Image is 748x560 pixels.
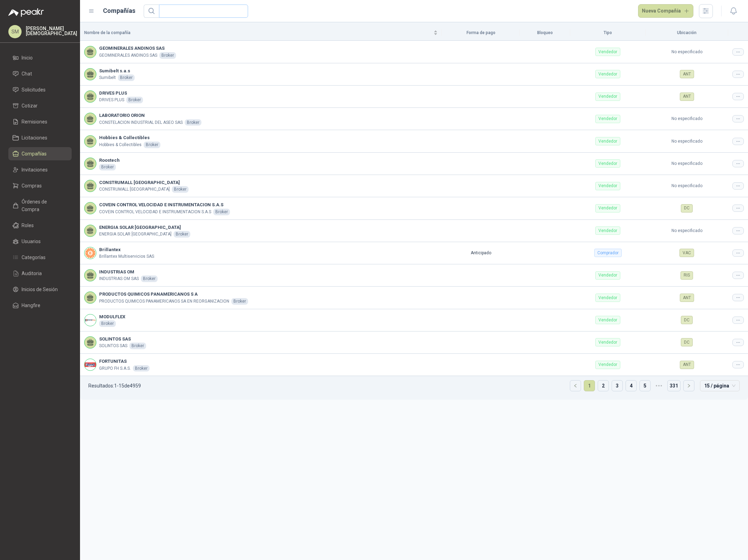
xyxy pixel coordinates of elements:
p: DRIVES PLUS [99,97,124,103]
span: Inicios de Sesión [22,286,58,293]
span: Hangfire [22,302,40,309]
a: Nueva Compañía [638,4,694,18]
div: Vendedor [595,338,620,346]
p: GRUPO FH S.A.S. [99,365,131,372]
a: Inicios de Sesión [8,283,72,296]
div: Vendedor [595,226,620,235]
div: DC [681,338,693,346]
p: INDUSTRIAS OM SAS [99,275,139,282]
div: VAC [679,249,694,257]
p: No especificado [650,227,724,234]
span: 15 / página [704,381,735,391]
img: Company Logo [85,314,96,326]
p: CONSTRUMALL [GEOGRAPHIC_DATA] [99,186,170,193]
a: Categorías [8,251,72,264]
span: Invitaciones [22,166,48,174]
a: 4 [626,381,636,391]
div: Vendedor [595,182,620,190]
p: Brillantex Multiservicios SAS [99,253,154,260]
div: DC [681,204,693,213]
div: Broker [159,52,176,59]
div: Broker [133,365,150,372]
img: Company Logo [85,359,96,370]
a: Usuarios [8,235,72,248]
span: Solicitudes [22,86,46,94]
th: Ubicación [646,25,728,41]
span: Nombre de la compañía [84,30,432,36]
li: 5 páginas siguientes [653,380,665,391]
th: Nombre de la compañía [80,25,442,41]
li: 1 [584,380,595,391]
div: Broker [144,142,160,148]
span: Cotizar [22,102,38,110]
span: Licitaciones [22,134,47,142]
p: No especificado [650,115,724,122]
li: Página siguiente [683,380,694,391]
div: ANT [680,93,694,101]
a: 5 [640,381,650,391]
div: Broker [129,343,146,349]
b: ENERGIA SOLAR [GEOGRAPHIC_DATA] [99,224,190,231]
div: Broker [172,186,189,193]
li: 2 [598,380,609,391]
span: Compañías [22,150,47,158]
span: ••• [653,380,665,391]
a: Cotizar [8,99,72,112]
th: Bloqueo [520,25,570,41]
a: Solicitudes [8,83,72,96]
span: Auditoria [22,270,42,277]
li: 3 [612,380,623,391]
th: Tipo [570,25,645,41]
th: Forma de pago [442,25,520,41]
b: Sumibelt s.a.s [99,67,135,74]
div: Broker [118,74,135,81]
span: Inicio [22,54,33,62]
p: No especificado [650,49,724,55]
span: right [687,384,691,388]
div: Broker [231,298,248,305]
a: Inicio [8,51,72,64]
p: SOLINTOS SAS [99,343,127,349]
div: ANT [680,361,694,369]
p: COVEIN CONTROL VELOCIDAD E INSTRUMENTACION S.A.S [99,209,211,215]
a: Invitaciones [8,163,72,176]
p: CONSTELACION INDUSTRIAL DEL ASEO SAS [99,119,183,126]
a: Hangfire [8,299,72,312]
p: GEOMINERALES ANDINOS SAS [99,52,157,59]
p: PRODUCTOS QUIMICOS PANAMERICANOS SA EN REORGANIZACION [99,298,229,305]
div: Broker [213,209,230,215]
b: LABORATORIO ORION [99,112,201,119]
div: Vendedor [595,70,620,78]
a: Roles [8,219,72,232]
b: SOLINTOS SAS [99,336,146,343]
div: RIS [681,271,693,280]
div: Comprador [594,249,622,257]
a: 2 [598,381,608,391]
img: Logo peakr [8,8,44,17]
div: Vendedor [595,316,620,324]
span: Roles [22,222,34,229]
b: DRIVES PLUS [99,90,143,97]
div: SM [8,25,22,38]
div: Broker [126,97,143,103]
span: left [573,384,578,388]
p: [PERSON_NAME] [DEMOGRAPHIC_DATA] [26,26,77,36]
b: Hobbies & Collectibles [99,134,160,141]
a: Compras [8,179,72,192]
div: Vendedor [595,159,620,168]
p: Resultados: 1 - 15 de 4959 [88,383,141,388]
h1: Compañías [103,6,135,16]
li: Página anterior [570,380,581,391]
a: Licitaciones [8,131,72,144]
p: No especificado [650,138,724,145]
a: Auditoria [8,267,72,280]
div: Vendedor [595,137,620,145]
b: MODULFLEX [99,313,125,320]
div: Vendedor [595,48,620,56]
p: No especificado [650,183,724,189]
div: Broker [99,164,116,170]
b: Brillantex [99,246,154,253]
span: Chat [22,70,32,78]
span: Usuarios [22,238,41,245]
div: Broker [141,275,158,282]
